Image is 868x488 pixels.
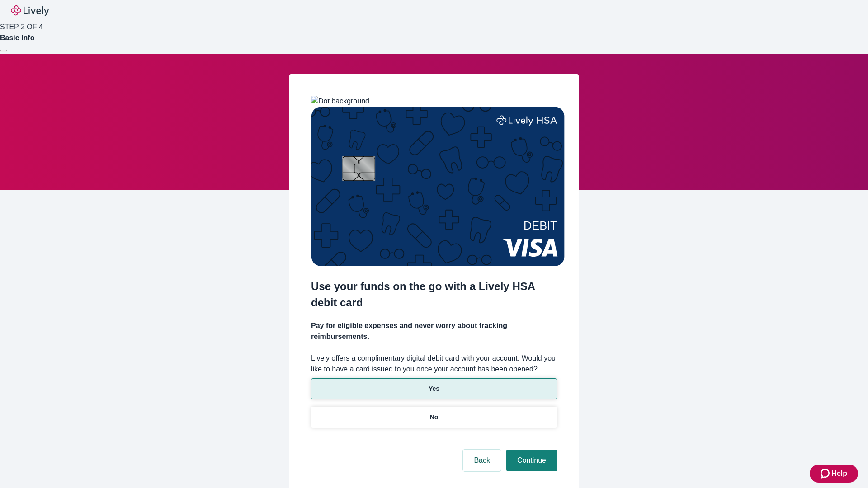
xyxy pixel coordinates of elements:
[311,353,557,375] label: Lively offers a complimentary digital debit card with your account. Would you like to have a card...
[506,450,557,471] button: Continue
[11,5,49,16] img: Lively
[311,407,557,428] button: No
[831,468,847,479] span: Help
[311,107,565,266] img: Debit card
[463,450,501,471] button: Back
[430,413,439,422] p: No
[429,384,439,394] p: Yes
[810,465,858,483] button: Zendesk support iconHelp
[311,378,557,399] button: Yes
[821,468,831,479] svg: Zendesk support icon
[311,320,557,342] h4: Pay for eligible expenses and never worry about tracking reimbursements.
[311,278,557,311] h2: Use your funds on the go with a Lively HSA debit card
[311,96,369,107] img: Dot background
